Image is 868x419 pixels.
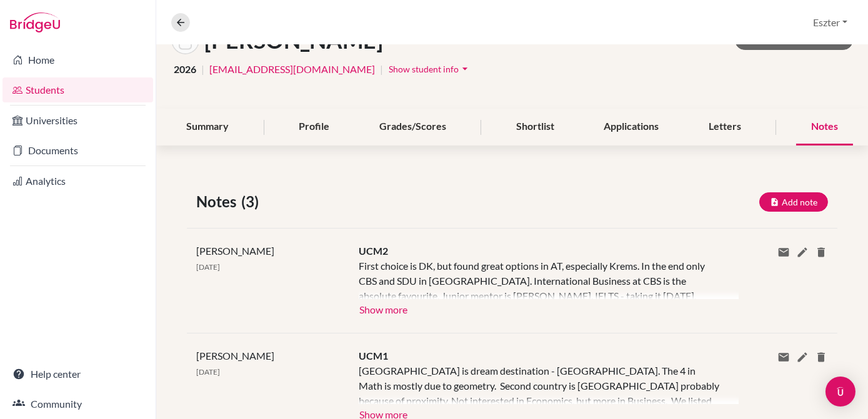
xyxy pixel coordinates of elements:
[759,192,828,212] button: Add note
[359,350,388,362] span: UCM1
[359,299,408,318] button: Show more
[2,138,153,163] a: Documents
[196,367,220,377] span: [DATE]
[359,363,719,404] div: [GEOGRAPHIC_DATA] is dream destination - [GEOGRAPHIC_DATA]. The 4 in Math is mostly due to geomet...
[196,245,274,257] span: [PERSON_NAME]
[826,377,856,407] div: Open Intercom Messenger
[359,245,388,257] span: UCM2
[807,11,853,34] button: Eszter
[2,47,153,72] a: Home
[284,109,344,145] div: Profile
[196,262,220,272] span: [DATE]
[359,259,719,299] div: First choice is DK, but found great options in AT, especially Krems. In the end only CBS and SDU ...
[380,62,383,77] span: |
[174,62,196,77] span: 2026
[694,109,756,145] div: Letters
[364,109,461,145] div: Grades/Scores
[796,109,853,145] div: Notes
[2,108,153,133] a: Universities
[589,109,674,145] div: Applications
[241,190,264,213] span: (3)
[171,109,244,145] div: Summary
[389,64,459,74] span: Show student info
[459,62,471,75] i: arrow_drop_down
[2,392,153,417] a: Community
[209,62,375,77] a: [EMAIL_ADDRESS][DOMAIN_NAME]
[196,350,274,362] span: [PERSON_NAME]
[10,12,60,32] img: Bridge-U
[196,190,241,213] span: Notes
[501,109,569,145] div: Shortlist
[2,169,153,194] a: Analytics
[388,59,472,79] button: Show student infoarrow_drop_down
[2,77,153,102] a: Students
[2,362,153,387] a: Help center
[201,62,204,77] span: |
